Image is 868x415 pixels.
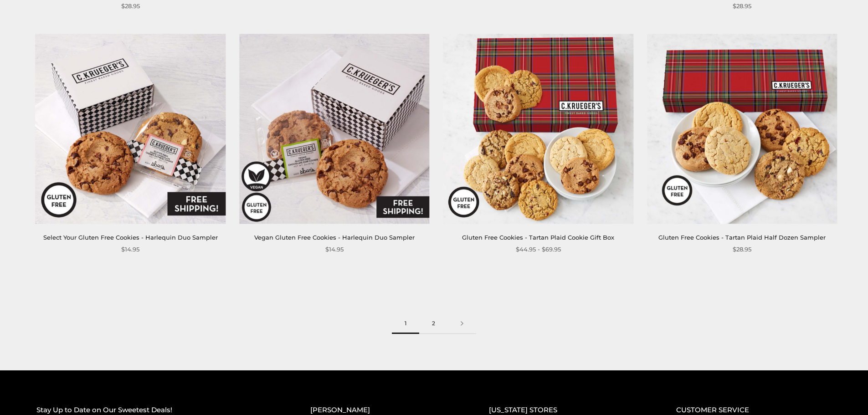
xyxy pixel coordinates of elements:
[733,245,751,254] span: $28.95
[254,234,415,241] a: Vegan Gluten Free Cookies - Harlequin Duo Sampler
[239,34,429,224] img: Vegan Gluten Free Cookies - Harlequin Duo Sampler
[658,234,826,241] a: Gluten Free Cookies - Tartan Plaid Half Dozen Sampler
[647,34,837,224] img: Gluten Free Cookies - Tartan Plaid Half Dozen Sampler
[121,245,139,254] span: $14.95
[462,234,614,241] a: Gluten Free Cookies - Tartan Plaid Cookie Gift Box
[43,234,218,241] a: Select Your Gluten Free Cookies - Harlequin Duo Sampler
[443,34,633,224] img: Gluten Free Cookies - Tartan Plaid Cookie Gift Box
[36,34,226,224] img: Select Your Gluten Free Cookies - Harlequin Duo Sampler
[392,313,419,334] span: 1
[325,245,344,254] span: $14.95
[448,313,476,334] a: Next page
[121,1,140,11] span: $28.95
[419,313,448,334] a: 2
[516,245,561,254] span: $44.95 - $69.95
[7,380,94,408] iframe: Sign Up via Text for Offers
[733,1,751,11] span: $28.95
